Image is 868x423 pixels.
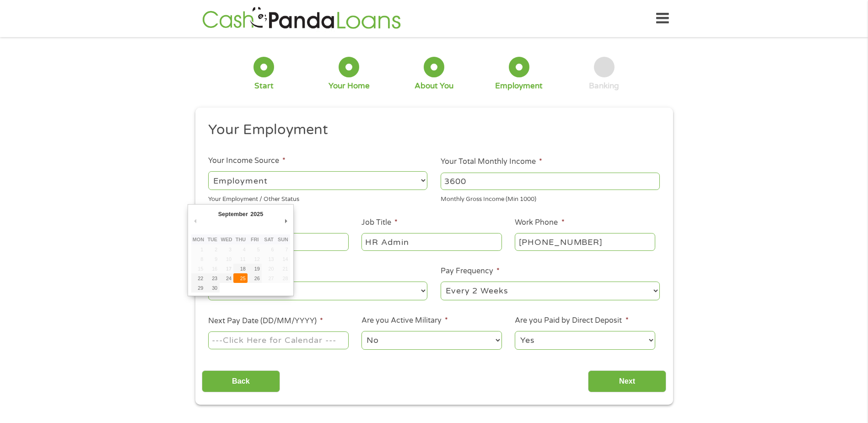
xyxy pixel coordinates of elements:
[248,273,262,283] button: 26
[236,237,246,242] abbr: Thursday
[361,218,398,228] label: Job Title
[589,81,619,91] div: Banking
[278,237,288,242] abbr: Sunday
[191,215,199,227] button: Previous Month
[208,156,286,166] label: Your Income Source
[588,370,666,393] input: Next
[515,218,564,228] label: Work Phone
[249,208,264,220] div: 2025
[208,316,323,326] label: Next Pay Date (DD/MM/YYYY)
[361,316,448,325] label: Are you Active Military
[207,237,217,242] abbr: Tuesday
[191,283,205,293] button: 29
[515,233,655,250] input: (231) 754-4010
[208,121,653,139] h2: Your Employment
[264,237,274,242] abbr: Saturday
[329,81,370,91] div: Your Home
[248,264,262,273] button: 19
[495,81,543,91] div: Employment
[441,173,660,190] input: 1800
[441,192,660,204] div: Monthly Gross Income (Min 1000)
[202,370,280,393] input: Back
[361,233,501,250] input: Cashier
[199,5,404,32] img: GetLoanNow Logo
[191,273,205,283] button: 22
[233,273,248,283] button: 25
[205,273,220,283] button: 23
[251,237,259,242] abbr: Friday
[221,237,232,242] abbr: Wednesday
[233,264,248,273] button: 18
[515,316,628,325] label: Are you Paid by Direct Deposit
[415,81,453,91] div: About You
[193,237,204,242] abbr: Monday
[282,215,290,227] button: Next Month
[208,331,348,349] input: Use the arrow keys to pick a date
[217,208,249,220] div: September
[208,192,427,204] div: Your Employment / Other Status
[220,273,234,283] button: 24
[441,266,500,276] label: Pay Frequency
[205,283,220,293] button: 30
[254,81,274,91] div: Start
[441,157,542,167] label: Your Total Monthly Income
